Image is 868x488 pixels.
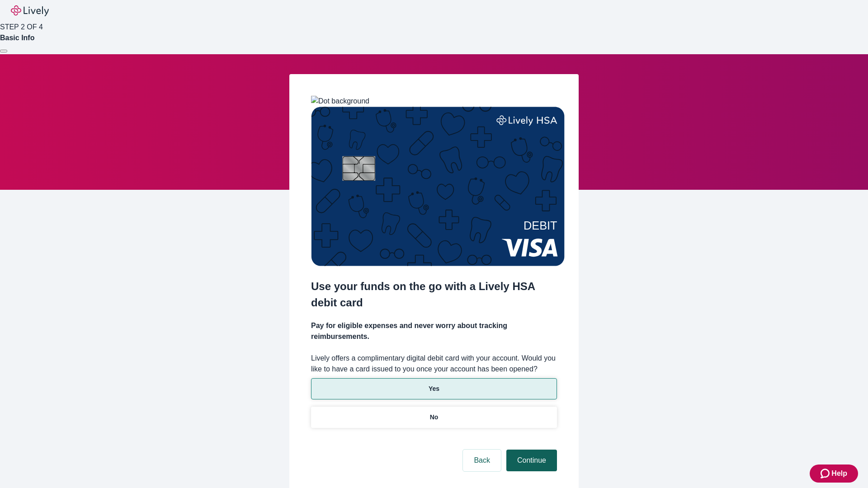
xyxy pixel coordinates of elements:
[463,450,501,471] button: Back
[311,378,557,399] button: Yes
[810,465,858,483] button: Zendesk support iconHelp
[429,384,439,394] p: Yes
[311,278,557,311] h2: Use your funds on the go with a Lively HSA debit card
[311,96,369,107] img: Dot background
[430,413,439,422] p: No
[11,5,49,16] img: Lively
[311,407,557,428] button: No
[821,468,831,479] svg: Zendesk support icon
[311,353,557,375] label: Lively offers a complimentary digital debit card with your account. Would you like to have a card...
[311,320,557,342] h4: Pay for eligible expenses and never worry about tracking reimbursements.
[506,450,557,471] button: Continue
[831,468,847,479] span: Help
[311,107,565,266] img: Debit card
